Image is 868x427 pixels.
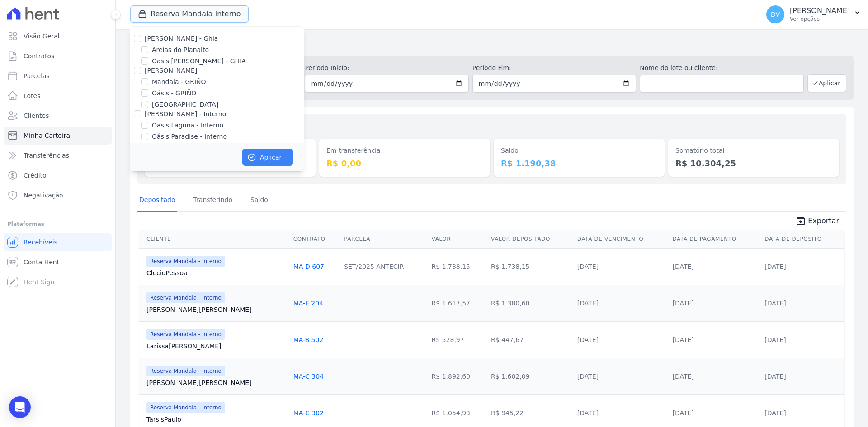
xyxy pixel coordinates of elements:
span: Lotes [24,91,41,100]
a: [DATE] [672,409,693,417]
span: Minha Carteira [24,131,70,140]
th: Valor [428,230,488,249]
td: R$ 528,97 [428,321,488,358]
dt: Somatório total [675,146,832,155]
span: Reserva Mandala - Interno [146,256,225,267]
a: Conta Hent [4,253,112,271]
a: [DATE] [577,336,599,343]
button: Aplicar [242,149,293,166]
span: Clientes [24,111,49,120]
td: R$ 1.602,09 [487,358,574,394]
span: Reserva Mandala - Interno [146,366,225,376]
a: [DATE] [577,300,599,307]
a: TarsisPaulo [146,415,286,424]
span: Reserva Mandala - Interno [146,292,225,303]
i: unarchive [795,216,806,226]
a: SET/2025 ANTECIP. [344,263,404,270]
a: Parcelas [4,67,112,85]
th: Parcela [340,230,428,249]
a: Recebíveis [4,233,112,251]
span: Recebíveis [24,238,57,247]
span: Visão Geral [24,32,60,41]
dt: Em transferência [326,146,483,155]
label: Nome do lote ou cliente: [640,63,803,73]
a: [DATE] [764,336,786,343]
label: [GEOGRAPHIC_DATA] [152,100,218,109]
a: Depositado [137,189,177,212]
label: Oásis Paradise - Interno [152,132,227,141]
span: Transferências [24,151,69,160]
td: R$ 1.738,15 [428,248,488,285]
a: Crédito [4,166,112,184]
td: R$ 447,67 [487,321,574,358]
a: [DATE] [672,373,693,380]
th: Cliente [139,230,290,249]
th: Data de Vencimento [574,230,669,249]
a: [DATE] [764,300,786,307]
label: Mandala - GRIÑO [152,77,206,87]
span: Reserva Mandala - Interno [146,329,225,340]
span: Parcelas [24,71,50,80]
td: R$ 1.892,60 [428,358,488,394]
h2: Minha Carteira [130,36,854,52]
span: Reserva Mandala - Interno [146,402,225,413]
a: Clientes [4,107,112,125]
span: DV [771,11,780,18]
a: Larissa[PERSON_NAME] [146,342,286,351]
a: MA-B 502 [293,336,324,343]
a: Negativação [4,186,112,204]
a: Visão Geral [4,27,112,45]
td: R$ 1.738,15 [487,248,574,285]
th: Data de Pagamento [669,230,761,249]
a: [PERSON_NAME][PERSON_NAME] [146,378,286,387]
a: [DATE] [577,409,599,417]
span: Negativação [24,191,63,200]
a: Transferências [4,146,112,164]
dd: R$ 10.304,25 [675,157,832,169]
dt: Saldo [501,146,657,155]
span: Conta Hent [24,258,59,267]
button: Aplicar [807,74,846,92]
a: Lotes [4,87,112,105]
dd: R$ 1.190,38 [501,157,657,169]
span: Exportar [808,216,839,226]
label: Período Inicío: [305,63,468,73]
p: [PERSON_NAME] [790,6,850,15]
a: [DATE] [672,263,693,270]
a: MA-C 302 [293,409,324,417]
div: Plataformas [7,219,108,230]
label: [PERSON_NAME] - Interno [145,110,226,117]
td: R$ 1.380,60 [487,285,574,321]
a: [DATE] [672,300,693,307]
label: [PERSON_NAME] [145,67,197,74]
th: Contrato [290,230,341,249]
td: R$ 1.617,57 [428,285,488,321]
dd: R$ 0,00 [326,157,483,169]
a: Contratos [4,47,112,65]
a: Transferindo [192,189,235,212]
a: [PERSON_NAME][PERSON_NAME] [146,305,286,314]
a: [DATE] [672,336,693,343]
label: Oásis - GRIÑO [152,89,196,98]
th: Valor Depositado [487,230,574,249]
a: [DATE] [764,263,786,270]
label: Oasis [PERSON_NAME] - GHIA [152,56,246,66]
label: Período Fim: [472,63,636,73]
label: Areias do Planalto [152,45,209,55]
a: MA-C 304 [293,373,324,380]
a: unarchive Exportar [788,216,846,228]
span: Crédito [24,171,47,180]
a: [DATE] [577,263,599,270]
a: ClecioPessoa [146,268,286,277]
a: MA-D 607 [293,263,324,270]
a: MA-E 204 [293,300,323,307]
a: [DATE] [764,373,786,380]
th: Data de Depósito [761,230,844,249]
button: DV [PERSON_NAME] Ver opções [759,2,868,27]
label: [PERSON_NAME] - Ghia [145,35,218,42]
a: [DATE] [577,373,599,380]
label: Oasis Laguna - Interno [152,121,223,130]
button: Reserva Mandala Interno [130,5,249,23]
div: Open Intercom Messenger [9,396,31,418]
a: Saldo [249,189,270,212]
